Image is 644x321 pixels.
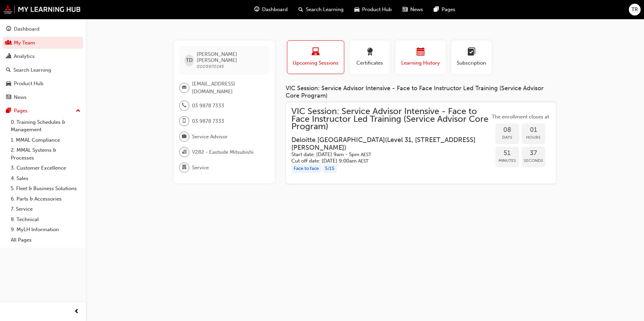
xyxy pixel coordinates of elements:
[76,107,80,115] span: up-icon
[186,57,193,64] span: TD
[6,26,11,32] span: guage-icon
[192,164,209,172] span: Service
[3,91,83,104] a: News
[417,48,425,57] span: calendar-icon
[182,163,187,172] span: department-icon
[8,135,83,145] a: 1. MMAL Compliance
[3,105,83,117] button: Pages
[6,108,11,114] span: pages-icon
[8,163,83,173] a: 3. Customer Excellence
[14,52,35,60] div: Analytics
[192,148,254,156] span: V282 - Eastside Mitsubishi
[291,158,479,164] h5: Cut off date: [DATE] 9:00am
[323,164,337,173] div: 5 / 15
[8,194,83,204] a: 6. Parts & Accessories
[522,134,545,141] span: Hours
[182,101,187,110] span: phone-icon
[291,136,479,152] h3: Deloitte [GEOGRAPHIC_DATA] ( Level 31, [STREET_ADDRESS][PERSON_NAME] )
[395,40,446,74] button: Learning History
[3,64,83,76] a: Search Learning
[358,158,368,164] span: Australian Eastern Standard Time AEST
[3,23,83,35] a: Dashboard
[192,102,224,110] span: 03 9878 7333
[291,108,551,178] a: VIC Session: Service Advisor Intensive - Face to Face Instructor Led Training (Service Advisor Co...
[8,235,83,245] a: All Pages
[522,157,545,165] span: Seconds
[286,85,556,99] div: VIC Session: Service Advisor Intensive - Face to Face Instructor Led Training (Service Advisor Co...
[632,6,638,13] span: TR
[6,67,11,73] span: search-icon
[522,126,545,134] span: 01
[74,308,79,316] span: prev-icon
[442,6,455,13] span: Pages
[8,173,83,184] a: 4. Sales
[291,108,490,131] span: VIC Session: Service Advisor Intensive - Face to Face Instructor Led Training (Service Advisor Co...
[8,117,83,135] a: 0. Training Schedules & Management
[8,214,83,225] a: 8. Technical
[495,134,519,141] span: Days
[6,95,11,101] span: news-icon
[3,77,83,90] a: Product Hub
[361,152,371,157] span: Australian Eastern Standard Time AEST
[3,37,83,49] a: My Team
[8,183,83,194] a: 5. Fleet & Business Solutions
[249,3,293,16] a: guage-iconDashboard
[197,64,224,69] span: 0005970145
[8,224,83,235] a: 9. MyLH Information
[182,117,187,126] span: mobile-icon
[3,22,83,105] button: DashboardMy TeamAnalyticsSearch LearningProduct HubNews
[287,40,344,74] button: Upcoming Sessions
[410,6,423,13] span: News
[495,157,519,165] span: Minutes
[8,204,83,214] a: 7. Service
[6,81,11,87] span: car-icon
[349,3,397,16] a: car-iconProduct Hub
[402,5,408,14] span: news-icon
[192,117,224,125] span: 03 9878 7333
[400,59,441,67] span: Learning History
[434,5,439,14] span: pages-icon
[197,51,264,63] span: [PERSON_NAME] [PERSON_NAME]
[522,149,545,157] span: 37
[354,5,359,14] span: car-icon
[397,3,428,16] a: news-iconNews
[14,25,39,33] div: Dashboard
[192,80,264,95] span: [EMAIL_ADDRESS][DOMAIN_NAME]
[14,107,28,115] div: Pages
[495,126,519,134] span: 08
[6,53,11,60] span: chart-icon
[350,40,390,74] button: Certificates
[14,80,43,87] div: Product Hub
[366,48,374,57] span: award-icon
[6,40,11,46] span: people-icon
[629,4,641,15] button: TR
[182,132,187,141] span: briefcase-icon
[14,94,27,101] div: News
[192,133,228,141] span: Service Advisor
[262,6,288,13] span: Dashboard
[291,164,321,173] div: Face to face
[490,113,551,121] span: The enrollment closes at
[3,50,83,63] a: Analytics
[293,3,349,16] a: search-iconSearch Learning
[298,5,303,14] span: search-icon
[182,148,187,156] span: organisation-icon
[254,5,259,14] span: guage-icon
[362,6,392,13] span: Product Hub
[428,3,461,16] a: pages-iconPages
[468,48,476,57] span: learningplan-icon
[13,66,51,74] div: Search Learning
[182,83,187,92] span: email-icon
[495,149,519,157] span: 51
[291,151,479,158] h5: Start date: [DATE] 9am - 5pm
[451,40,492,74] button: Subscription
[355,59,385,67] span: Certificates
[456,59,487,67] span: Subscription
[8,145,83,163] a: 2. MMAL Systems & Processes
[292,59,339,67] span: Upcoming Sessions
[312,48,320,57] span: laptop-icon
[306,6,344,13] span: Search Learning
[3,5,81,14] img: mmal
